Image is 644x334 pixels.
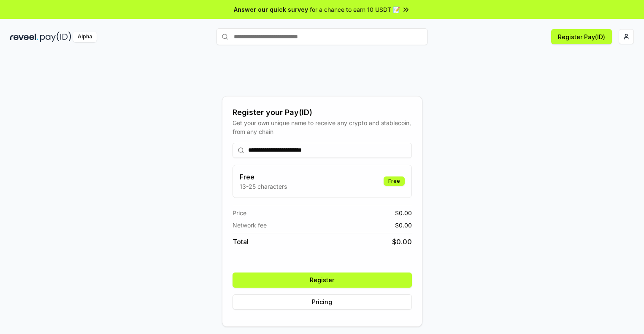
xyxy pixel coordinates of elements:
[395,221,412,230] span: $ 0.00
[233,118,412,136] div: Get your own unique name to receive any crypto and stablecoin, from any chain
[73,32,97,42] div: Alpha
[384,176,405,186] div: Free
[233,107,412,118] div: Register your Pay(ID)
[392,237,412,247] span: $ 0.00
[240,172,287,182] h3: Free
[551,29,612,44] button: Register Pay(ID)
[233,208,246,217] span: Price
[310,5,400,14] span: for a chance to earn 10 USDT 📝
[240,182,287,191] p: 13-25 characters
[10,32,38,42] img: reveel_dark
[395,208,412,217] span: $ 0.00
[233,273,412,288] button: Register
[234,5,308,14] span: Answer our quick survey
[233,237,249,247] span: Total
[233,294,412,310] button: Pricing
[233,221,267,230] span: Network fee
[40,32,71,42] img: pay_id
